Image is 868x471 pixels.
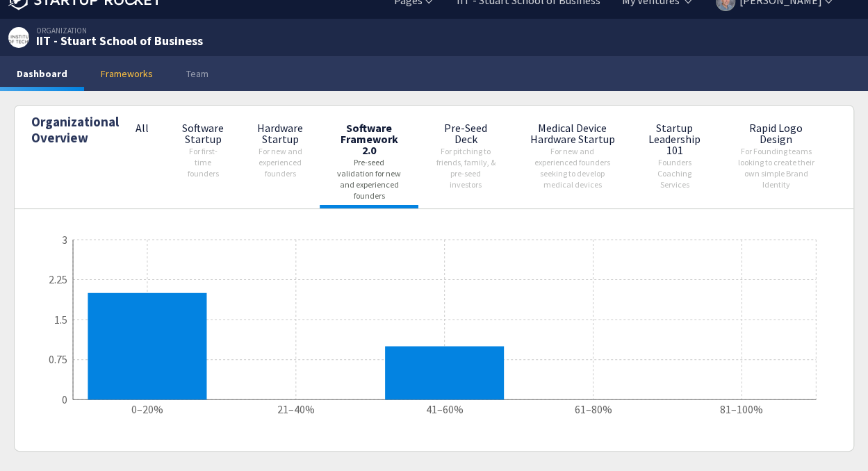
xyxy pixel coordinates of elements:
tspan: 0 [62,392,67,406]
tspan: 1.5 [54,313,67,327]
h2: Organizational Overview [31,114,119,208]
div: All [136,122,149,133]
span: Founders Coaching Services [657,157,691,190]
tspan: 21–40% [277,402,315,415]
div: Software Startup [182,122,224,144]
tspan: 0–20% [131,402,163,415]
span: For Founding teams looking to create their own simple Brand Identity [737,146,814,190]
tspan: 3 [62,233,67,247]
div: ORGANIZATION [8,27,203,35]
div: Pre-Seed Deck [435,122,496,144]
span: Pre-seed validation for new and experienced founders [337,157,401,201]
a: Frameworks [84,56,170,91]
span: For pitching to friends, family, & pre-seed investors [436,146,496,190]
tspan: 2.25 [49,272,67,286]
a: Team [170,56,225,91]
span: For new and experienced founders [259,146,302,179]
tspan: 61–80% [574,402,612,415]
div: Rapid Logo Design [734,122,818,144]
div: Hardware Startup [257,122,303,144]
tspan: 41–60% [426,402,464,415]
div: IIT - Stuart School of Business [36,35,203,47]
div: Software Framework 2.0 [336,122,402,156]
span: For first-time founders [188,146,219,179]
div: Medical Device Hardware Startup [530,122,615,144]
span: For new and experienced founders seeking to develop medical devices [534,146,610,190]
tspan: 0.75 [49,352,67,366]
div: Startup Leadership 101 [648,122,701,156]
tspan: 81–100% [720,402,763,415]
